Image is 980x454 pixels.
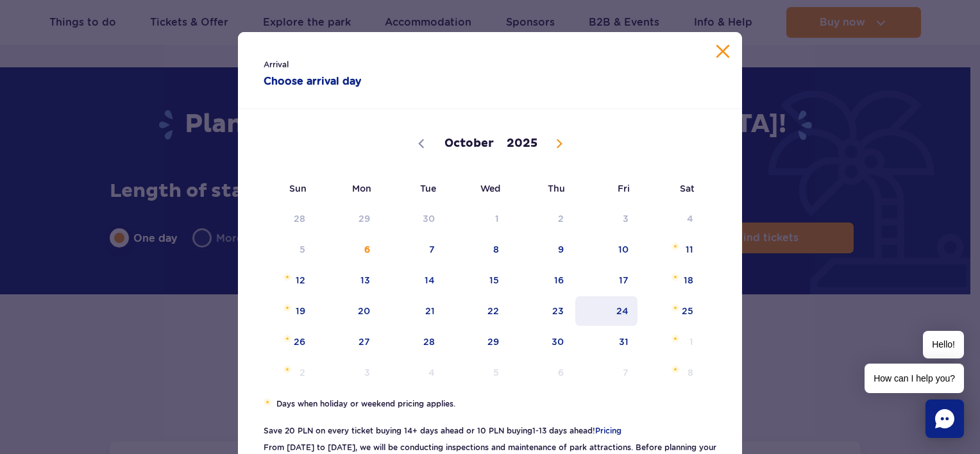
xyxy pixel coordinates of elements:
span: October 17, 2025 [574,265,639,295]
span: Tue [380,174,445,203]
span: October 9, 2025 [509,235,574,264]
span: Wed [445,174,510,203]
span: How can I help you? [865,364,964,393]
span: October 25, 2025 [639,296,704,326]
strong: Choose arrival day [264,74,464,89]
span: October 30, 2025 [509,327,574,357]
span: October 15, 2025 [445,265,510,295]
span: October 5, 2025 [251,235,316,264]
span: October 8, 2025 [445,235,510,264]
span: Sat [639,174,704,203]
span: October 19, 2025 [251,296,316,326]
span: October 11, 2025 [639,235,704,264]
span: November 8, 2025 [639,358,704,387]
span: October 7, 2025 [380,235,445,264]
span: November 2, 2025 [251,358,316,387]
span: October 3, 2025 [574,204,639,233]
span: October 21, 2025 [380,296,445,326]
span: November 5, 2025 [445,358,510,387]
span: November 6, 2025 [509,358,574,387]
span: October 23, 2025 [509,296,574,326]
span: October 26, 2025 [251,327,316,357]
span: November 1, 2025 [639,327,704,357]
div: Chat [925,399,964,438]
span: Thu [509,174,574,203]
span: Fri [574,174,639,203]
span: October 13, 2025 [316,265,380,295]
span: October 12, 2025 [251,265,316,295]
span: October 28, 2025 [380,327,445,357]
span: November 4, 2025 [380,358,445,387]
span: November 7, 2025 [574,358,639,387]
span: Arrival [264,58,464,71]
span: October 18, 2025 [639,265,704,295]
span: September 30, 2025 [380,204,445,233]
span: October 1, 2025 [445,204,510,233]
span: Mon [316,174,380,203]
a: Pricing [595,426,621,435]
span: October 24, 2025 [574,296,639,326]
span: October 4, 2025 [639,204,704,233]
li: Save 20 PLN on every ticket buying 14+ days ahead or 10 PLN buying 1-13 days ahead! [264,425,716,437]
span: Hello! [923,331,964,358]
span: October 27, 2025 [316,327,380,357]
span: September 28, 2025 [251,204,316,233]
span: September 29, 2025 [316,204,380,233]
button: Close calendar [716,45,729,58]
span: October 10, 2025 [574,235,639,264]
span: October 6, 2025 [316,235,380,264]
span: Sun [251,174,316,203]
span: November 3, 2025 [316,358,380,387]
li: Days when holiday or weekend pricing applies. [264,398,716,410]
span: October 14, 2025 [380,265,445,295]
span: October 31, 2025 [574,327,639,357]
span: October 16, 2025 [509,265,574,295]
span: October 2, 2025 [509,204,574,233]
span: October 22, 2025 [445,296,510,326]
span: October 20, 2025 [316,296,380,326]
span: October 29, 2025 [445,327,510,357]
